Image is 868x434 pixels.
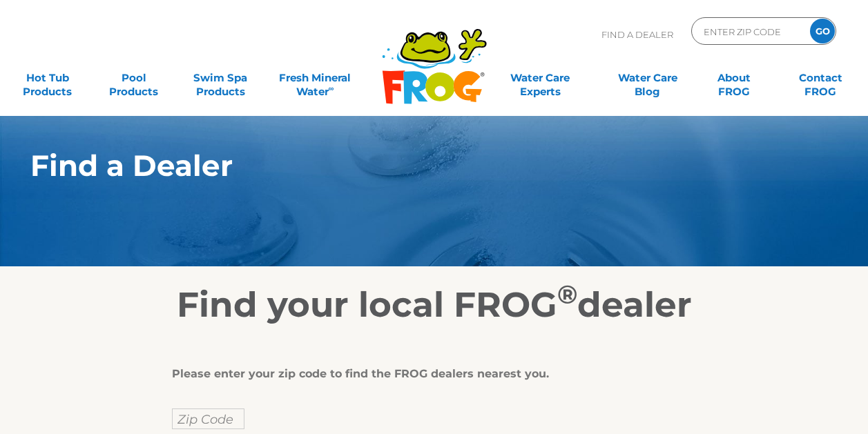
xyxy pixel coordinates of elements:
a: Fresh MineralWater∞ [273,64,358,92]
a: Water CareExperts [485,64,595,92]
a: ContactFROG [787,64,854,92]
a: Water CareBlog [614,64,681,92]
sup: ® [557,279,577,310]
a: AboutFROG [700,64,767,92]
a: Hot TubProducts [14,64,81,92]
a: Swim SpaProducts [186,64,253,92]
sup: ∞ [329,83,334,93]
input: GO [810,19,835,43]
div: Please enter your zip code to find the FROG dealers nearest you. [172,367,686,381]
a: PoolProducts [100,64,167,92]
h1: Find a Dealer [30,149,774,182]
h2: Find your local FROG dealer [10,284,859,326]
input: Zip Code Form [702,21,795,41]
p: Find A Dealer [601,17,673,52]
